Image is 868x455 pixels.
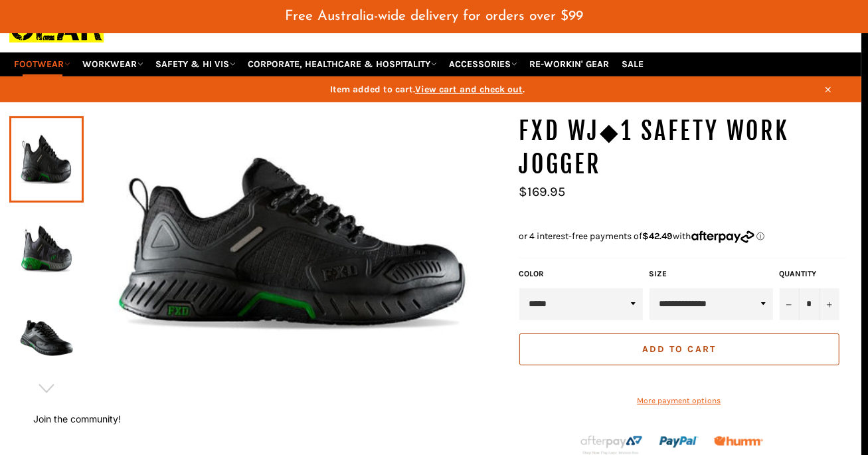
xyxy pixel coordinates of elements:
label: Color [519,268,643,280]
button: Join the community! [33,413,121,424]
a: FOOTWEAR [9,52,76,76]
a: ACCESSORIES [444,52,523,76]
img: Humm_core_logo_RGB-01_300x60px_small_195d8312-4386-4de7-b182-0ef9b6303a37.png [714,436,763,446]
h1: FXD WJ◆1 Safety Work Jogger [519,115,846,181]
a: Item added to cart.View cart and check out. [9,76,846,102]
label: Quantity [780,268,839,280]
span: View cart and check out [415,84,523,95]
span: Add to Cart [642,343,716,355]
span: $169.95 [519,184,566,199]
span: Item added to cart. . [9,83,846,96]
img: Workin Gear - FXD WJ◆1 Safety Work Jogger [16,212,77,285]
a: SALE [617,52,650,76]
label: Size [650,268,773,280]
img: Workin Gear - FXD WJ◆1 Safety Work Jogger [84,115,506,371]
img: Workin Gear - FXD WJ◆1 Safety Work Jogger [16,301,77,374]
span: Free Australia-wide delivery for orders over $99 [285,9,583,23]
button: Add to Cart [519,333,839,365]
a: More payment options [519,395,839,407]
a: SAFETY & HI VIS [151,52,241,76]
button: Increase item quantity by one [820,288,839,320]
a: WORKWEAR [78,52,149,76]
button: Reduce item quantity by one [780,288,800,320]
a: CORPORATE, HEALTHCARE & HOSPITALITY [243,52,442,76]
a: RE-WORKIN' GEAR [525,52,615,76]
